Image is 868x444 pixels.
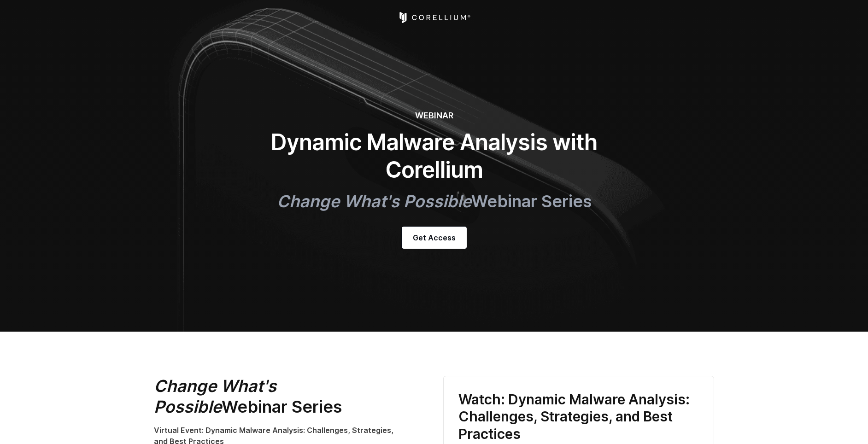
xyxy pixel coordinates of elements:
span: Get Access [413,232,456,243]
em: Change What's Possible [154,376,276,417]
a: Corellium Home [398,12,471,23]
h3: Watch: Dynamic Malware Analysis: Challenges, Strategies, and Best Practices [458,391,699,443]
h1: Dynamic Malware Analysis with Corellium [250,129,618,184]
em: Change What's Possible [277,191,471,211]
h2: Webinar Series [250,191,618,212]
h6: WEBINAR [250,111,618,121]
a: Get Access [402,227,467,249]
h2: Webinar Series [154,376,403,417]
